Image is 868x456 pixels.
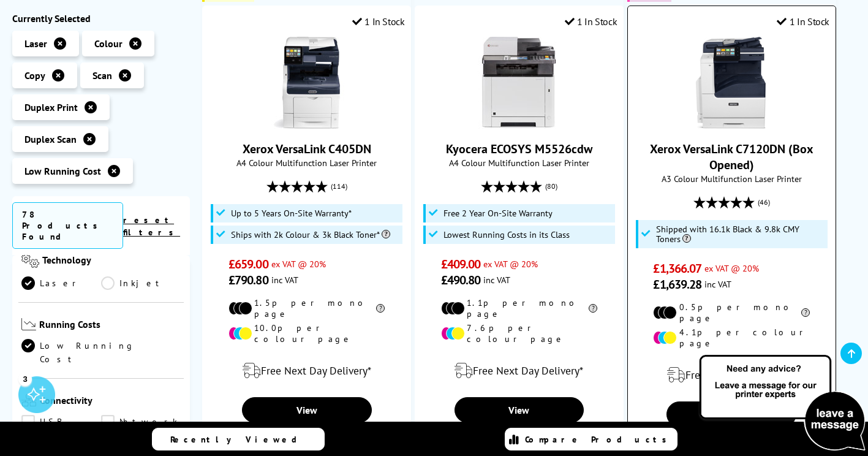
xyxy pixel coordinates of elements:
[443,208,553,218] span: Free 2 Year On-Site Warranty
[650,141,813,173] a: Xerox VersaLink C7120DN (Box Opened)
[42,254,181,270] span: Technology
[152,428,325,450] a: Recently Viewed
[634,358,829,392] div: modal_delivery
[455,397,584,423] a: View
[261,37,353,129] img: Xerox VersaLink C405DN
[441,272,481,288] span: £490.80
[446,141,592,157] a: Kyocera ECOSYS M5526cdw
[170,434,309,445] span: Recently Viewed
[443,230,570,240] span: Lowest Running Costs in its Class
[228,272,268,288] span: £790.80
[441,297,598,319] li: 1.1p per mono page
[21,416,101,429] a: USB
[331,175,347,198] span: (114)
[653,260,701,276] span: £1,366.07
[25,133,77,145] span: Duplex Scan
[228,322,385,344] li: 10.0p per colour page
[243,141,371,157] a: Xerox VersaLink C405DN
[441,256,481,272] span: £409.00
[758,191,770,214] span: (46)
[483,274,510,286] span: inc VAT
[21,276,101,290] a: Laser
[545,175,557,198] span: (80)
[242,397,372,423] a: View
[685,37,777,129] img: Xerox VersaLink C7120DN (Box Opened)
[25,101,78,113] span: Duplex Print
[421,354,617,388] div: modal_delivery
[653,276,701,292] span: £1,639.28
[352,15,405,28] div: 1 In Stock
[473,37,565,129] img: Kyocera ECOSYS M5526cdw
[228,297,385,319] li: 1.5p per mono page
[525,434,673,445] span: Compare Products
[231,230,390,240] span: Ships with 2k Colour & 3k Black Toner*
[271,274,298,286] span: inc VAT
[123,215,180,238] a: reset filters
[271,258,326,270] span: ex VAT @ 20%
[209,354,404,388] div: modal_delivery
[25,165,101,177] span: Low Running Cost
[704,262,759,274] span: ex VAT @ 20%
[101,416,181,429] a: Network
[704,278,731,290] span: inc VAT
[653,302,810,324] li: 0.5p per mono page
[101,276,181,290] a: Inkjet
[505,428,677,450] a: Compare Products
[261,119,353,131] a: Xerox VersaLink C405DN
[685,119,777,131] a: Xerox VersaLink C7120DN (Box Opened)
[634,173,829,184] span: A3 Colour Multifunction Laser Printer
[473,119,565,131] a: Kyocera ECOSYS M5526cdw
[777,15,829,28] div: 1 In Stock
[696,353,868,454] img: Open Live Chat window
[656,224,825,244] span: Shipped with 16.1k Black & 9.8k CMY Toners
[12,12,190,25] div: Currently Selected
[421,157,617,169] span: A4 Colour Multifunction Laser Printer
[653,327,810,349] li: 4.1p per colour page
[39,318,181,333] span: Running Costs
[94,37,123,50] span: Colour
[21,340,181,367] a: Low Running Cost
[25,69,45,82] span: Copy
[25,37,47,50] span: Laser
[21,318,36,331] img: Running Costs
[40,395,181,409] span: Connectivity
[92,69,112,82] span: Scan
[231,208,352,218] span: Up to 5 Years On-Site Warranty*
[18,372,32,386] div: 3
[565,15,617,28] div: 1 In Stock
[441,322,598,344] li: 7.6p per colour page
[666,401,796,427] a: View
[483,258,538,270] span: ex VAT @ 20%
[209,157,404,169] span: A4 Colour Multifunction Laser Printer
[228,256,268,272] span: £659.00
[12,202,123,249] span: 78 Products Found
[21,254,39,268] img: Technology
